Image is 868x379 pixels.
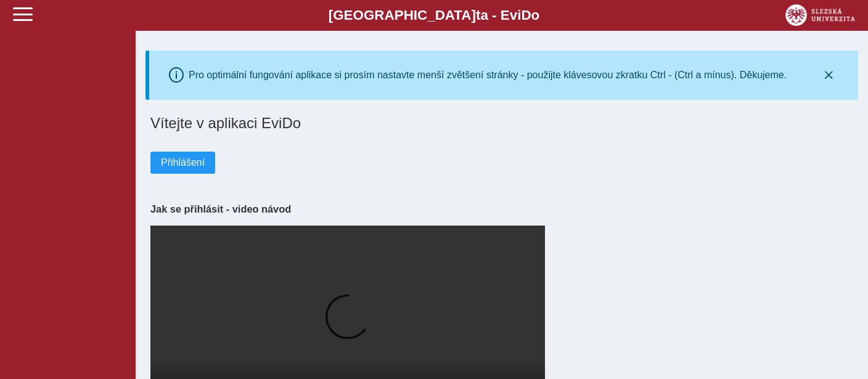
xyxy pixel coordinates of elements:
span: Přihlášení [161,157,205,168]
h3: Jak se přihlásit - video návod [150,203,853,215]
div: Pro optimální fungování aplikace si prosím nastavte menší zvětšení stránky - použijte klávesovou ... [189,70,787,81]
span: t [476,7,480,23]
h1: Vítejte v aplikaci EviDo [150,115,853,132]
img: logo_web_su.png [785,4,855,26]
b: [GEOGRAPHIC_DATA] a - Evi [37,7,831,23]
span: o [531,7,540,23]
button: Přihlášení [150,152,215,174]
span: D [521,7,531,23]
